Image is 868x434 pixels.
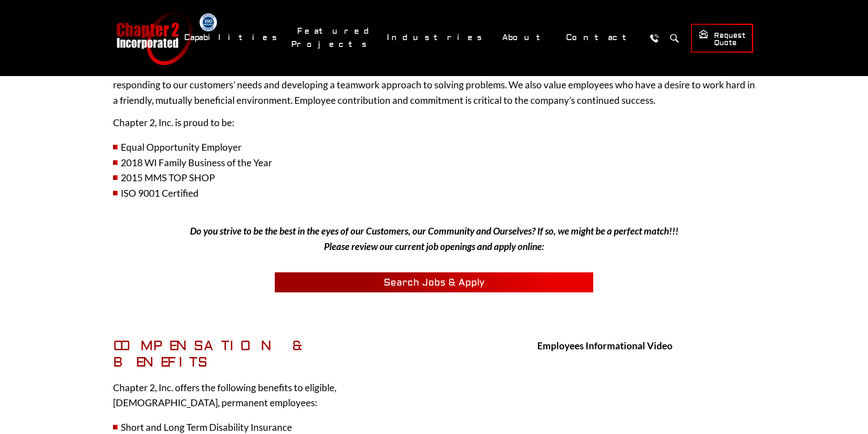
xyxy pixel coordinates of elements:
[496,28,555,47] a: About
[113,62,755,108] p: Chapter 2, Inc. is dedicated to providing a good working environment for our most valued asset, o...
[113,380,414,410] p: Chapter 2, Inc. offers the following benefits to eligible, [DEMOGRAPHIC_DATA], permanent employees:
[275,272,594,292] a: Search Jobs & Apply
[646,30,663,46] a: Call Us
[190,225,678,252] em: Do you strive to be the best in the eyes of our Customers, our Community and Ourselves? If so, we...
[113,170,755,185] li: 2015 MMS TOP SHOP
[691,24,753,53] a: Request Quote
[666,30,683,46] button: Search
[384,276,484,289] span: Search Jobs & Apply
[560,28,642,47] a: Contact
[113,139,755,155] li: Equal Opportunity Employer
[291,21,376,54] a: Featured Projects
[113,115,755,130] p: Chapter 2, Inc. is proud to be:
[381,28,492,47] a: Industries
[537,340,673,351] strong: Employees Informational Video
[115,11,193,65] a: Chapter 2 Incorporated
[178,28,287,47] a: Capabilities
[113,185,755,201] li: ISO 9001 Certified
[113,338,414,371] h3: Compensation & Benefits
[113,155,755,170] li: 2018 WI Family Business of the Year
[699,29,745,48] span: Request Quote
